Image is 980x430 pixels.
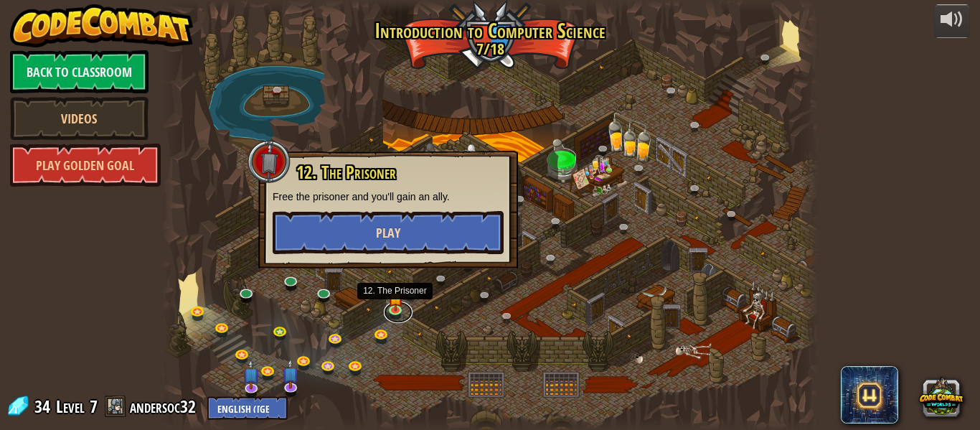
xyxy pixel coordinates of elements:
[273,211,504,254] button: Play
[56,395,85,419] span: Level
[242,360,260,390] img: level-banner-unstarted-subscriber.png
[273,190,504,204] p: Free the prisoner and you'll gain an ally.
[10,144,161,187] a: Play Golden Goal
[282,359,299,389] img: level-banner-unstarted-subscriber.png
[376,224,400,242] span: Play
[90,395,98,418] span: 7
[296,160,396,184] span: 12. The Prisoner
[10,50,149,93] a: Back to Classroom
[10,4,194,47] img: CodeCombat - Learn how to code by playing a game
[934,4,970,38] button: Adjust volume
[10,97,149,140] a: Videos
[388,285,403,311] img: level-banner-started.png
[34,395,55,418] span: 34
[130,395,200,418] a: andersoc32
